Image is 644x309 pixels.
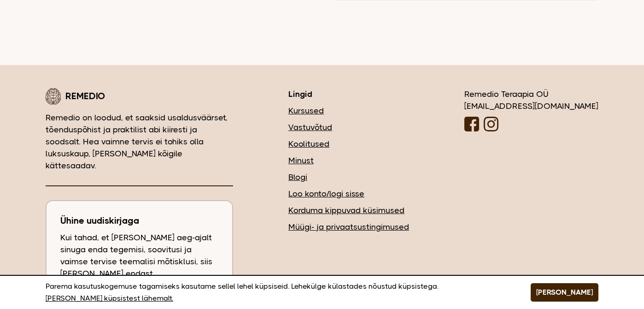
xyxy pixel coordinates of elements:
[288,171,409,183] a: Blogi
[288,138,409,150] a: Koolitused
[484,117,498,131] img: Instagrammi logo
[46,88,61,105] img: Remedio logo
[46,292,173,304] a: [PERSON_NAME] küpsistest lähemalt.
[46,112,233,172] p: Remedio on loodud, et saaksid usaldusväärset, tõenduspõhist ja praktilist abi kiiresti ja soodsal...
[288,188,409,200] a: Loo konto/logi sisse
[46,88,233,105] div: Remedio
[288,121,409,133] a: Vastuvõtud
[288,154,409,166] a: Minust
[531,283,598,302] button: [PERSON_NAME]
[464,100,598,112] div: [EMAIL_ADDRESS][DOMAIN_NAME]
[288,88,409,100] h3: Lingid
[288,105,409,117] a: Kursused
[46,280,508,304] p: Parema kasutuskogemuse tagamiseks kasutame sellel lehel küpsiseid. Lehekülge külastades nõustud k...
[288,204,409,216] a: Korduma kippuvad küsimused
[60,215,218,227] h2: Ühine uudiskirjaga
[60,232,218,291] div: Kui tahad, et [PERSON_NAME] aeg-ajalt sinuga enda tegemisi, soovitusi ja vaimse tervise teemalisi...
[464,117,479,131] img: Facebooki logo
[464,88,598,135] div: Remedio Teraapia OÜ
[288,221,409,233] a: Müügi- ja privaatsustingimused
